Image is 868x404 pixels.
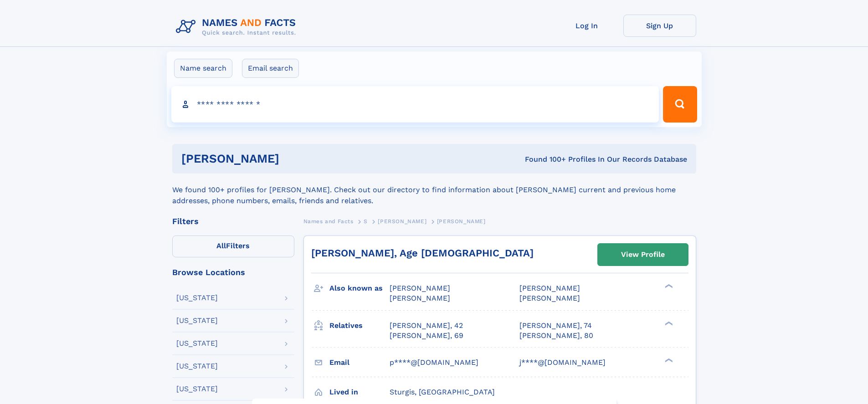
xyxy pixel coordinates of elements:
[174,59,232,78] label: Name search
[364,215,368,227] a: S
[623,15,696,37] a: Sign Up
[390,331,463,341] a: [PERSON_NAME], 69
[621,244,665,265] div: View Profile
[378,215,426,227] a: [PERSON_NAME]
[172,15,303,39] img: Logo Names and Facts
[437,218,486,225] span: [PERSON_NAME]
[329,384,390,400] h3: Lived in
[329,281,390,296] h3: Also known as
[519,294,580,302] span: [PERSON_NAME]
[172,217,294,225] div: Filters
[390,321,463,331] a: [PERSON_NAME], 42
[311,247,534,259] a: [PERSON_NAME], Age [DEMOGRAPHIC_DATA]
[303,215,354,227] a: Names and Facts
[176,294,218,302] div: [US_STATE]
[402,154,687,164] div: Found 100+ Profiles In Our Records Database
[176,363,218,370] div: [US_STATE]
[181,153,402,164] h1: [PERSON_NAME]
[663,357,673,363] div: ❯
[176,340,218,347] div: [US_STATE]
[171,86,659,123] input: search input
[390,284,450,292] span: [PERSON_NAME]
[172,174,696,206] div: We found 100+ profiles for [PERSON_NAME]. Check out our directory to find information about [PERS...
[663,283,673,289] div: ❯
[216,241,226,250] span: All
[598,244,688,266] a: View Profile
[663,86,697,123] button: Search Button
[364,218,368,225] span: S
[519,331,593,341] a: [PERSON_NAME], 80
[663,320,673,326] div: ❯
[519,284,580,292] span: [PERSON_NAME]
[176,385,218,393] div: [US_STATE]
[519,321,592,331] a: [PERSON_NAME], 74
[329,318,390,333] h3: Relatives
[550,15,623,37] a: Log In
[390,294,450,302] span: [PERSON_NAME]
[176,317,218,324] div: [US_STATE]
[242,59,299,78] label: Email search
[172,235,294,257] label: Filters
[172,268,294,276] div: Browse Locations
[390,388,495,396] span: Sturgis, [GEOGRAPHIC_DATA]
[378,218,426,225] span: [PERSON_NAME]
[329,355,390,370] h3: Email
